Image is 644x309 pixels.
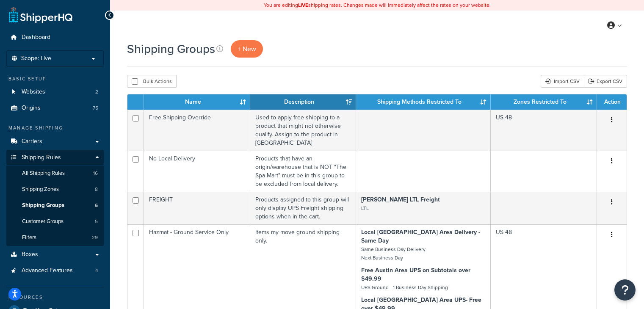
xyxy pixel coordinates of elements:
div: Manage Shipping [6,124,104,132]
button: Bulk Actions [127,75,177,88]
span: 6 [95,202,98,209]
a: All Shipping Rules 16 [6,166,104,181]
a: Filters 29 [6,230,104,246]
span: Scope: Live [21,55,51,62]
strong: [PERSON_NAME] LTL Freight [361,195,440,204]
span: 8 [95,186,98,193]
span: 29 [92,234,98,241]
li: Filters [6,230,104,246]
a: Shipping Groups 6 [6,198,104,213]
td: Products that have an origin/warehouse that is NOT "The Spa Mart" must be in this group to be exc... [250,151,357,192]
li: Shipping Rules [6,150,104,246]
small: Same Business Day Delivery Next Business Day [361,246,426,262]
td: Products assigned to this group will only display UPS Freight shipping options when in the cart. [250,192,357,224]
a: Boxes [6,247,104,262]
span: Boxes [22,251,38,258]
span: Filters [22,234,36,241]
b: LIVE [298,1,308,9]
h1: Shipping Groups [127,41,215,57]
td: Used to apply free shipping to a product that might not otherwise qualify. Assign to the product ... [250,110,357,151]
a: Shipping Rules [6,150,104,166]
a: Advanced Features 4 [6,263,104,279]
a: Origins 75 [6,100,104,116]
span: Customer Groups [22,218,64,225]
a: Shipping Zones 8 [6,182,104,197]
span: Advanced Features [22,267,73,274]
td: FREIGHT [144,192,250,224]
a: ShipperHQ Home [9,6,72,23]
a: Customer Groups 5 [6,214,104,229]
strong: Local [GEOGRAPHIC_DATA] Area Delivery - Same Day [361,228,480,245]
div: Resources [6,294,104,301]
td: US 48 [491,110,597,151]
strong: Free Austin Area UPS on Subtotals over $49.99 [361,266,470,283]
li: All Shipping Rules [6,166,104,181]
th: Name: activate to sort column ascending [144,94,250,110]
span: Websites [22,88,45,96]
span: 16 [93,170,98,177]
th: Description: activate to sort column ascending [250,94,357,110]
a: Export CSV [584,75,627,88]
span: Dashboard [22,34,50,41]
span: + New [238,44,256,54]
span: 75 [93,105,98,112]
a: Dashboard [6,30,104,45]
small: UPS Ground - 1 Business Day Shipping [361,284,448,291]
li: Customer Groups [6,214,104,229]
span: Shipping Groups [22,202,64,209]
a: Websites 2 [6,84,104,100]
td: Free Shipping Override [144,110,250,151]
li: Advanced Features [6,263,104,279]
a: + New [231,40,263,58]
th: Shipping Methods Restricted To: activate to sort column ascending [356,94,491,110]
span: Carriers [22,138,42,145]
span: All Shipping Rules [22,170,65,177]
div: Basic Setup [6,75,104,83]
li: Origins [6,100,104,116]
button: Open Resource Center [614,279,636,301]
li: Websites [6,84,104,100]
span: 5 [95,218,98,225]
span: Shipping Rules [22,154,61,161]
span: Origins [22,105,41,112]
li: Shipping Groups [6,198,104,213]
span: 2 [95,88,98,96]
span: Shipping Zones [22,186,59,193]
span: 4 [95,267,98,274]
th: Zones Restricted To: activate to sort column ascending [491,94,597,110]
div: Import CSV [541,75,584,88]
li: Shipping Zones [6,182,104,197]
small: LTL [361,204,369,212]
th: Action [597,94,627,110]
td: No Local Delivery [144,151,250,192]
a: Carriers [6,134,104,149]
